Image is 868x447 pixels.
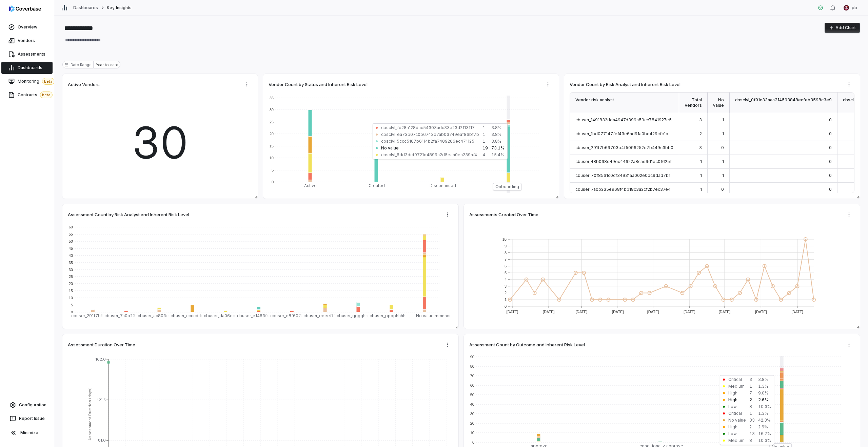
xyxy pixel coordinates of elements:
button: More actions [442,209,453,220]
text: 15 [69,289,73,293]
span: 0 [829,173,832,178]
span: 1 [722,173,724,178]
span: cbuser_7a0b235e968f4bb18c3a2cf2b7ec37e4 [575,187,671,192]
span: Vendors [18,38,35,43]
button: More actions [542,79,553,89]
button: Date range for reportDate RangeYear to date [62,61,120,68]
text: [DATE] [647,310,659,314]
text: 20 [470,421,474,425]
span: pb [852,5,857,11]
div: Total Vendors [679,93,708,113]
svg: Date range for report [64,63,68,67]
text: 0 [472,440,474,444]
span: beta [40,92,53,98]
text: 4 [505,278,507,282]
text: 20 [270,132,274,136]
span: Minimize [20,430,38,435]
text: 35 [270,96,274,100]
span: Assessment Duration Over Time [68,342,135,348]
text: 10 [502,237,507,241]
button: Minimize [3,426,51,440]
text: 80 [470,364,474,368]
text: 15 [270,144,274,148]
text: 9 [505,244,507,248]
text: 60 [69,225,73,229]
button: More actions [241,79,252,89]
span: 0 [721,145,724,150]
text: 10 [470,431,474,435]
text: 90 [470,355,474,359]
text: 25 [69,275,73,279]
text: 50 [470,393,474,397]
text: 1 [505,298,507,302]
text: 55 [69,232,73,236]
text: 20 [69,282,73,286]
div: Date Range [62,61,94,68]
span: Assessment Count by Risk Analyst and Inherent Risk Level [68,211,189,218]
span: 0 [829,117,832,122]
button: More actions [442,340,453,350]
span: Overview [18,24,37,30]
text: 0 [71,310,73,314]
span: 1 [700,159,702,164]
span: Assessments Created Over Time [469,211,538,218]
text: 25 [270,120,274,124]
tspan: 121.5 [97,398,106,402]
span: Contracts [18,92,53,98]
span: 0 [721,187,724,192]
span: 30 [132,110,188,175]
a: Vendors [1,35,53,47]
span: Monitoring [18,78,55,85]
span: 1 [700,187,702,192]
button: Report Issue [3,412,51,425]
span: beta [42,78,55,85]
a: Dashboards [73,5,98,11]
span: Assessment Count by Outcome and Inherent Risk Level [469,342,585,348]
text: 70 [470,374,474,378]
span: 0 [829,145,832,150]
text: [DATE] [684,310,695,314]
text: 60 [470,383,474,387]
span: 0 [829,131,832,136]
text: 5 [71,303,73,307]
span: cbuser_1491832dda4947d399a59cc7841927e5 [575,117,672,122]
text: 45 [69,246,73,250]
button: Add Chart [825,23,860,33]
a: Monitoringbeta [1,75,53,87]
text: 30 [270,108,274,112]
button: More actions [844,79,854,89]
text: 0 [272,180,274,184]
a: Configuration [3,399,51,411]
tspan: 162.0 [96,357,106,362]
text: [DATE] [755,310,767,314]
span: 1 [722,131,724,136]
text: 10 [270,156,274,160]
text: 5 [272,168,274,172]
text: [DATE] [791,310,803,314]
text: [DATE] [543,310,555,314]
text: 8 [505,251,507,255]
span: 3 [699,117,702,122]
span: cbuser_70f8561c0cf34931aa002e0dc9dad7b1 [575,173,670,178]
span: 1 [722,117,724,122]
text: [DATE] [507,310,518,314]
text: 40 [470,402,474,406]
img: logo-D7KZi-bG.svg [9,5,41,12]
text: 35 [69,261,73,265]
text: 10 [69,296,73,300]
a: Overview [1,21,53,33]
text: 5 [505,271,507,275]
a: Dashboards [1,62,53,74]
span: 1 [722,159,724,164]
span: 2 [699,131,702,136]
span: Configuration [19,402,46,408]
span: cbuser_48b068d49ec44622a8cae9d1ec0f625f [575,159,672,164]
span: 0 [829,159,832,164]
span: Dashboards [18,65,42,70]
tspan: Assessment Duration (days) [87,387,92,441]
button: pb undefined avatarpb [840,3,861,13]
span: Assessments [18,52,45,57]
span: 1 [700,173,702,178]
a: Assessments [1,48,53,60]
span: Vendor Count by Risk Analyst and Inherent Risk Level [570,81,680,87]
